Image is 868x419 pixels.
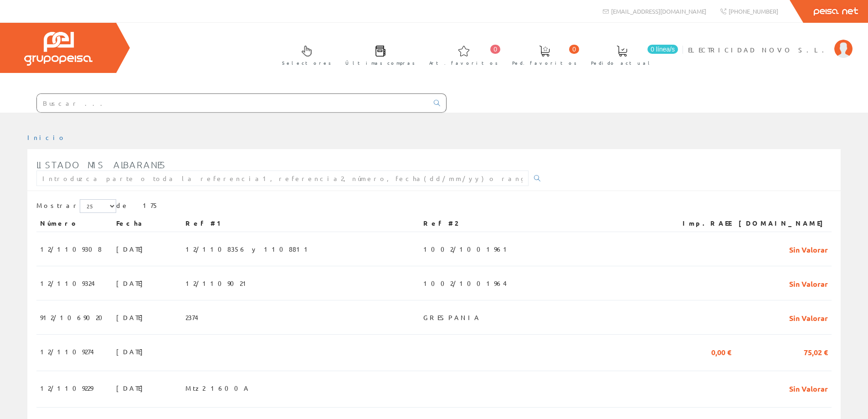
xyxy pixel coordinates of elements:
[40,241,102,257] span: 12/1109308
[36,199,116,213] label: Mostrar
[729,7,778,15] span: [PHONE_NUMBER]
[36,199,832,215] div: de 175
[185,241,312,257] span: 12/1108356 y 1108811
[182,215,420,232] th: Ref #1
[116,344,148,359] span: [DATE]
[336,38,420,71] a: Últimas compras
[116,310,148,325] span: [DATE]
[789,275,828,291] span: Sin Valorar
[27,133,66,141] a: Inicio
[735,215,832,232] th: [DOMAIN_NAME]
[37,94,428,112] input: Buscar ...
[429,58,498,67] span: Art. favoritos
[667,215,735,232] th: Imp.RAEE
[490,45,500,54] span: 0
[40,275,95,291] span: 12/1109324
[36,215,113,232] th: Número
[420,215,667,232] th: Ref #2
[185,310,198,325] span: 2374
[345,58,415,67] span: Últimas compras
[36,171,529,186] input: Introduzca parte o toda la referencia1, referencia2, número, fecha(dd/mm/yy) o rango de fechas(dd...
[282,58,331,67] span: Selectores
[611,7,706,15] span: [EMAIL_ADDRESS][DOMAIN_NAME]
[688,38,853,47] a: ELECTRICIDAD NOVO S.L.
[185,380,250,396] span: Mtz2 1600A
[804,344,828,359] span: 75,02 €
[36,159,166,170] span: Listado mis albaranes
[789,241,828,257] span: Sin Valorar
[512,58,577,67] span: Ped. favoritos
[116,241,148,257] span: [DATE]
[688,45,830,54] span: ELECTRICIDAD NOVO S.L.
[569,45,579,54] span: 0
[711,344,731,359] span: 0,00 €
[116,275,148,291] span: [DATE]
[185,275,250,291] span: 12/1109021
[423,310,481,325] span: GRESPANIA
[647,45,678,54] span: 0 línea/s
[423,241,511,257] span: 1002/1001961
[40,310,108,325] span: 912/1069020
[273,38,336,71] a: Selectores
[116,380,148,396] span: [DATE]
[40,380,93,396] span: 12/1109229
[789,380,828,396] span: Sin Valorar
[423,275,507,291] span: 1002/1001964
[113,215,182,232] th: Fecha
[591,58,653,67] span: Pedido actual
[24,32,92,66] img: Grupo Peisa
[789,310,828,325] span: Sin Valorar
[80,199,116,213] select: Mostrar
[40,344,94,359] span: 12/1109274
